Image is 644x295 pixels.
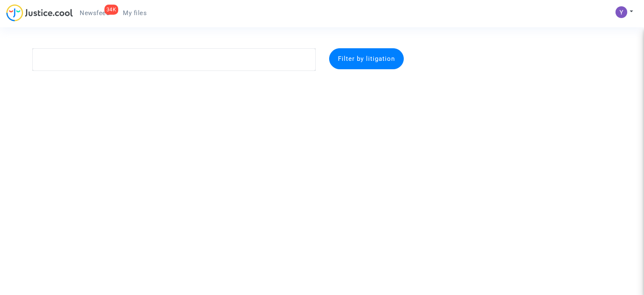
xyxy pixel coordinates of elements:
[6,4,73,21] img: jc-logo.svg
[116,7,153,19] a: My files
[123,9,147,17] span: My files
[73,7,116,19] a: 34KNewsfeed
[338,55,395,63] span: Filter by litigation
[615,6,627,18] img: ACg8ocLJbu-06PV-PP0rSorRCNxlVR0ijoVEwORkjsgJBMEIW3VU-A=s96-c
[80,9,109,17] span: Newsfeed
[104,5,119,15] div: 34K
